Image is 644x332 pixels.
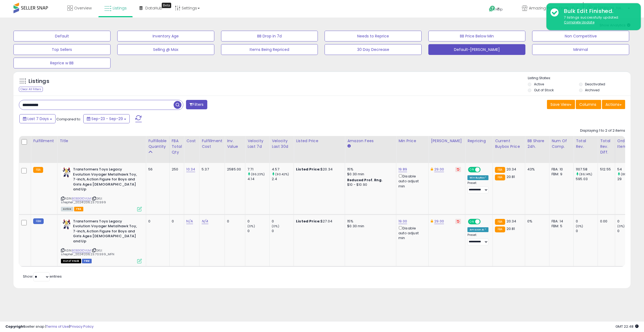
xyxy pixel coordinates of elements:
span: 20.34 [507,219,516,224]
span: Overview [74,5,92,11]
span: ON [469,219,475,224]
i: Get Help [489,5,495,12]
button: Inventory Age [117,31,214,41]
button: Sep-23 - Sep-29 [83,114,130,123]
button: Items Being Repriced [221,44,318,55]
span: 20.81 [507,226,515,231]
small: (86.23%) [251,172,265,176]
b: Reduced Prof. Rng. [347,178,383,182]
div: 15% [347,167,392,172]
button: Selling @ Max [117,44,214,55]
div: $0.30 min [347,172,392,177]
span: Sep-23 - Sep-29 [91,116,123,121]
div: Amazon AI * [467,227,488,232]
div: Tooltip anchor [162,3,171,8]
button: Minimal [532,44,629,55]
b: Transformers Toys Legacy Evolution Voyager Metalhawk Toy, 7-inch, Action Figure for Boys and Girl... [73,167,139,193]
div: 0% [527,219,545,224]
a: B0B3G1DVLM [72,196,91,201]
a: 29.00 [434,167,444,172]
div: $20.34 [296,167,341,172]
div: [PERSON_NAME] [431,138,463,144]
div: Win BuyBox * [467,175,488,180]
label: Out of Stock [534,88,554,92]
span: Amazing Prime Finds US [529,5,574,11]
div: 0.00 [600,219,611,224]
a: B0B3G1DVLM [72,248,91,253]
small: (0%) [272,224,279,228]
button: BB Price Below Min [428,31,525,41]
div: Total Rev. Diff. [600,138,613,155]
div: 0 [617,229,639,233]
a: N/A [186,219,193,224]
small: FBA [495,226,505,232]
button: Default-[PERSON_NAME] [428,44,525,55]
div: Fulfillable Quantity [148,138,167,149]
u: Complete Update [564,20,594,25]
span: Help [495,7,503,12]
div: 0 [148,219,165,224]
div: ASIN: [61,167,142,211]
div: Disable auto adjust min [398,173,424,189]
span: OFF [480,167,488,172]
small: (0%) [617,224,625,228]
a: 10.34 [186,167,195,172]
div: Preset: [467,181,488,193]
button: Top Sellers [13,44,111,55]
div: 595.03 [576,177,598,181]
div: $10 - $10.90 [347,183,392,187]
div: FBA: 10 [552,167,569,172]
div: Amazon Fees [347,138,394,144]
div: 56 [148,167,165,172]
label: Active [534,82,544,86]
h5: Listings [29,78,49,85]
div: Disable auto adjust min [398,225,424,241]
button: Filters [186,100,207,109]
div: Inv. value [227,138,243,149]
div: 2585.00 [227,167,241,172]
div: FBM: 9 [552,172,569,177]
div: 7 listings successfully updated. [560,15,637,25]
div: FBA Total Qty [172,138,182,155]
div: 43% [527,167,545,172]
span: DataHub [145,5,162,11]
button: Default [13,31,111,41]
a: N/A [202,219,208,224]
span: Columns [579,102,596,107]
span: | SKU: shepher_20241206.23.70.599 [61,196,106,204]
a: 29.00 [434,219,444,224]
span: All listings currently available for purchase on Amazon [61,207,73,211]
div: FBM: 5 [552,224,569,229]
div: BB Share 24h. [527,138,547,149]
span: Compared to: [56,117,81,122]
span: FBM [82,259,92,263]
div: Preset: [467,233,488,245]
b: Listed Price: [296,167,321,172]
a: 19.00 [398,219,407,224]
div: ASIN: [61,219,142,263]
div: 29 [617,177,639,181]
a: 19.89 [398,167,407,172]
div: 512.55 [600,167,611,172]
div: Current Buybox Price [495,138,523,149]
div: $0.30 min [347,224,392,229]
button: Save View [547,100,575,109]
button: Actions [602,100,625,109]
b: Listed Price: [296,219,321,224]
div: Repricing [467,138,490,144]
b: Transformers Toys Legacy Evolution Voyager Metalhawk Toy, 7-inch, Action Figure for Boys and Girl... [73,219,139,245]
div: Num of Comp. [552,138,571,149]
button: Reprice w BB [13,58,111,68]
span: ON [469,167,475,172]
div: 0 [576,219,598,224]
small: (90.42%) [275,172,289,176]
span: Last 7 Days [27,116,49,121]
div: Title [60,138,144,144]
div: Displaying 1 to 2 of 2 items [580,128,625,133]
div: 2.4 [272,177,294,181]
div: 0 [617,219,639,224]
div: 4.57 [272,167,294,172]
div: Fulfillment Cost [202,138,222,149]
img: 51Cqm1qJr1L._SL40_.jpg [61,219,72,230]
span: | SKU: shepher_20241206.23.70.599_MFN [61,248,114,256]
